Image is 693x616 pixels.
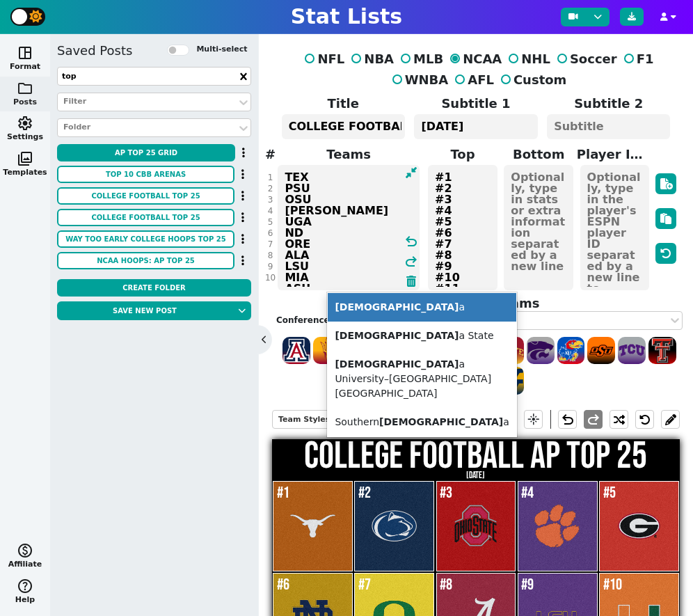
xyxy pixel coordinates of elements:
label: NBA [344,49,394,68]
label: NCAA [443,49,502,68]
button: TOP 10 CBB ARENAS [57,166,234,183]
input: NHL [509,54,518,63]
label: Custom [494,70,566,89]
span: folder [17,80,33,97]
label: Conference [276,314,330,326]
span: #5 [603,484,616,503]
button: undo [558,410,577,429]
label: Player ID/Image URL [577,145,653,164]
label: Soccer [550,49,617,68]
span: #2 [358,484,371,503]
span: #10 [603,576,622,594]
span: #9 [521,576,534,594]
label: Teams [273,145,424,164]
span: settings [17,115,33,132]
button: COLLEGE FOOTBALL TOP 25 [57,209,234,226]
div: 2 [265,183,276,194]
li: a [328,293,516,322]
textarea: #1 #2 #3 #4 #5 #6 #7 #8 #9 #10 #11 #12 #13 #14 #15 #16 #17 #18 #19 #20 #21 #22 #23 #24 #25 [428,165,497,290]
label: Bottom [501,145,577,164]
label: Subtitle 2 [542,94,675,113]
span: #3 [440,484,452,503]
input: F1 [624,54,634,63]
span: redo [585,411,602,428]
li: a University–[GEOGRAPHIC_DATA] [GEOGRAPHIC_DATA] [328,350,516,408]
span: undo [559,411,576,428]
span: redo [403,253,420,270]
div: 11 [265,283,276,294]
li: Southern a [328,408,516,436]
strong: [DEMOGRAPHIC_DATA] [379,416,503,427]
input: MLB [401,54,411,63]
span: #4 [521,484,534,503]
span: #6 [277,576,289,594]
span: undo [403,233,420,250]
label: Subtitle 1 [410,94,543,113]
button: AP TOP 25 GRID [57,144,235,161]
label: WNBA [385,70,449,89]
span: space_dashboard [17,45,33,61]
li: a State [328,322,516,350]
span: help [17,578,33,594]
h1: Stat Lists [291,4,402,29]
input: Custom [501,74,511,84]
div: 1 [265,172,276,183]
input: Search [57,67,251,86]
input: WNBA [392,74,402,84]
div: 4 [265,205,276,216]
textarea: TEX PSU OSU [PERSON_NAME] UGA ND ORE ALA LSU MIA ASU ILL SC MICH FLA SMU KSU OU TAMU @INDIAN [278,165,420,290]
strong: [DEMOGRAPHIC_DATA] [335,301,459,313]
button: NCAA HOOPS: AP TOP 25 [57,252,234,269]
input: NBA [351,54,361,63]
h2: [DATE] [272,471,680,480]
label: NFL [298,49,344,68]
div: 8 [265,250,276,261]
span: photo_library [17,150,33,167]
label: NHL [502,49,550,68]
input: Soccer [557,54,567,63]
label: AFL [448,70,494,89]
button: Create Folder [57,279,251,297]
h5: Saved Posts [57,43,132,58]
input: NFL [305,54,314,63]
strong: [DEMOGRAPHIC_DATA] [335,330,459,341]
button: WAY TOO EARLY COLLEGE HOOPS TOP 25 [57,230,234,248]
div: Team Styles [278,414,356,426]
div: 10 [265,272,276,283]
span: monetization_on [17,542,33,559]
h4: Quick Add Teams [276,296,683,311]
label: # [265,145,276,164]
textarea: COLLEGE FOOTBALL AP TOP 25 [282,114,405,139]
input: NCAA [450,54,460,63]
label: Top [424,145,500,164]
button: Save new post [57,301,232,320]
input: AFL [455,74,465,84]
div: 6 [265,228,276,239]
strong: [DEMOGRAPHIC_DATA] [335,358,459,370]
div: 3 [265,194,276,205]
h1: COLLEGE FOOTBALL AP TOP 25 [272,438,680,476]
label: F1 [617,49,654,68]
textarea: [DATE] [414,114,537,139]
div: 9 [265,261,276,272]
span: #8 [440,576,452,594]
span: #7 [358,576,371,594]
button: COLLEGE FOOTBALL TOP 25 [57,187,234,205]
label: MLB [394,49,443,68]
span: #1 [277,484,289,503]
label: Multi-select [196,44,247,56]
label: Title [277,94,410,113]
button: redo [584,410,603,429]
div: 5 [265,216,276,228]
div: 7 [265,239,276,250]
